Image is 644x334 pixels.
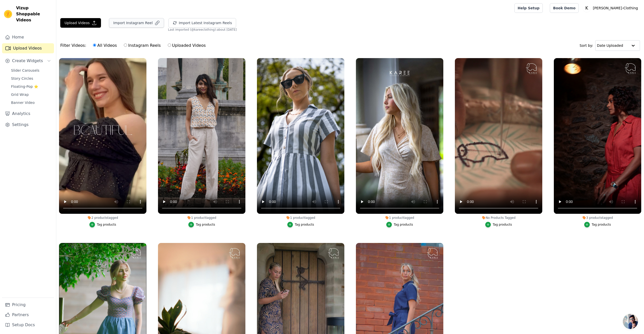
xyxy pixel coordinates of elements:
a: Banner Video [8,99,54,106]
input: All Videos [93,44,96,47]
button: Import Latest Instagram Reels [169,18,236,28]
span: Banner Video [11,100,35,105]
div: No Products Tagged [455,216,542,220]
div: Tag products [295,223,314,227]
input: Instagram Reels [124,44,127,47]
div: 1 product tagged [158,216,245,220]
label: Uploaded Videos [168,42,206,49]
span: Slider Carousels [11,68,39,73]
button: Tag products [386,222,413,227]
a: Setup Docs [2,320,54,330]
a: Grid Wrap [8,91,54,98]
a: Analytics [2,109,54,119]
div: Tag products [493,223,512,227]
a: Book Demo [550,3,579,13]
div: Filter Videos: [60,40,208,51]
span: Last imported (@ kareeclothing ): about [DATE] [168,28,237,32]
a: Partners [2,310,54,320]
img: Vizup [4,10,12,18]
button: Tag products [89,222,116,227]
div: Tag products [196,223,215,227]
span: Vizup Shoppable Videos [16,5,52,23]
a: Help Setup [514,3,543,13]
button: K [PERSON_NAME]-Clothing [583,4,640,13]
button: Tag products [188,222,215,227]
a: Home [2,32,54,42]
span: Story Circles [11,76,33,81]
a: Story Circles [8,75,54,82]
div: Tag products [592,223,611,227]
span: Grid Wrap [11,92,29,97]
button: Tag products [287,222,314,227]
div: 1 product tagged [257,216,344,220]
p: [PERSON_NAME]-Clothing [591,4,640,13]
div: Sort by: [580,40,640,51]
div: Tag products [394,223,413,227]
div: Tag products [97,223,116,227]
a: Floating-Pop ⭐ [8,83,54,90]
div: 1 product tagged [356,216,443,220]
span: Floating-Pop ⭐ [11,84,38,89]
label: Instagram Reels [124,42,161,49]
div: 2 products tagged [59,216,146,220]
text: K [585,6,588,11]
button: Tag products [584,222,611,227]
label: All Videos [93,42,117,49]
a: Settings [2,120,54,130]
input: Uploaded Videos [168,44,171,47]
button: Import Instagram Reel [109,18,164,28]
div: 3 products tagged [554,216,641,220]
a: Upload Videos [2,43,54,53]
a: Slider Carousels [8,67,54,74]
a: Pricing [2,300,54,310]
span: Create Widgets [12,58,43,64]
button: Tag products [485,222,512,227]
button: Create Widgets [2,56,54,66]
div: Open chat [623,314,638,329]
button: Upload Videos [60,18,101,28]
